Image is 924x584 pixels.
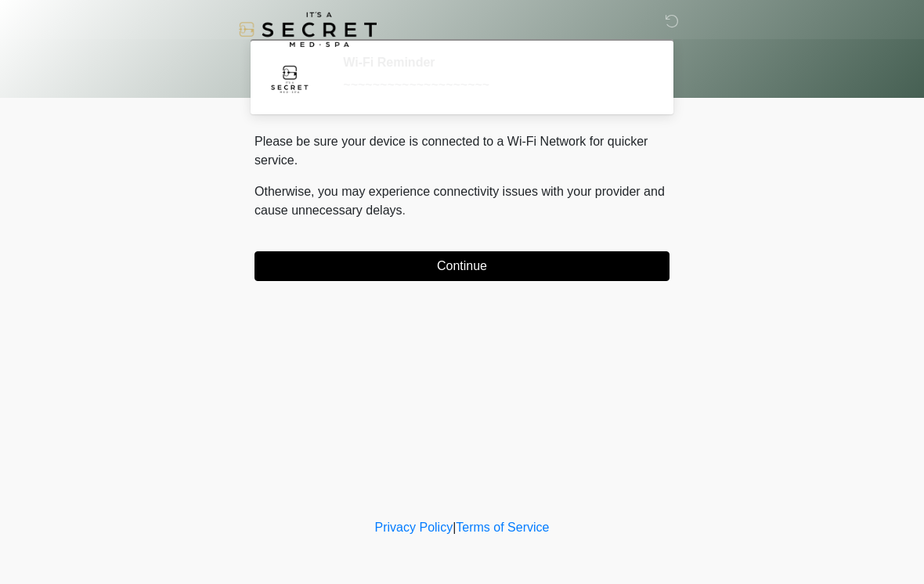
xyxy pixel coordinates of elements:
h2: Wi-Fi Reminder [343,55,646,70]
div: ~~~~~~~~~~~~~~~~~~~~ [343,76,646,95]
span: . [402,204,406,217]
img: It's A Secret Med Spa Logo [239,12,377,47]
a: Privacy Policy [375,521,453,534]
img: Agent Avatar [266,55,313,102]
p: Otherwise, you may experience connectivity issues with your provider and cause unnecessary delays [254,182,670,220]
button: Continue [254,251,670,281]
a: Terms of Service [456,521,549,534]
p: Please be sure your device is connected to a Wi-Fi Network for quicker service. [254,132,670,170]
a: | [453,521,456,534]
